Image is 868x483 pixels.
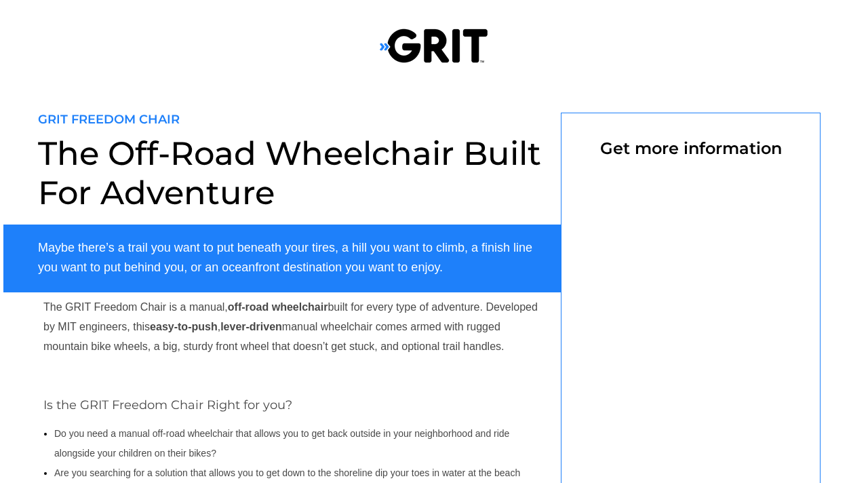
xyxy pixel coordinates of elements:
[43,398,292,412] span: Is the GRIT Freedom Chair Right for you?
[54,428,509,459] span: Do you need a manual off-road wheelchair that allows you to get back outside in your neighborhood...
[54,467,520,478] span: Are you searching for a solution that allows you to get down to the shoreline dip your toes in wa...
[38,241,532,274] span: Maybe there’s a trail you want to put beneath your tires, a hill you want to climb, a finish line...
[43,301,538,352] span: The GRIT Freedom Chair is a manual, built for every type of adventure. Developed by MIT engineers...
[38,112,180,127] span: GRIT FREEDOM CHAIR
[220,321,282,332] strong: lever-driven
[150,321,218,332] strong: easy-to-push
[38,134,541,212] span: The Off-Road Wheelchair Built For Adventure
[228,301,328,313] strong: off-road wheelchair
[600,138,782,158] span: Get more information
